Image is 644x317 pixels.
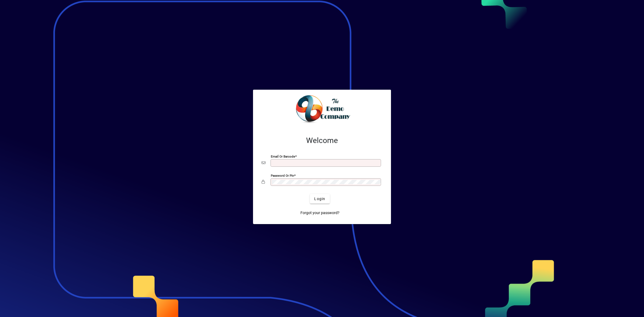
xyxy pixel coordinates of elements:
[310,194,330,204] button: Login
[298,208,342,218] a: Forgot your password?
[314,196,325,202] span: Login
[271,155,295,158] mat-label: Email or Barcode
[271,174,294,177] mat-label: Password or Pin
[300,210,340,216] span: Forgot your password?
[262,136,382,145] h2: Welcome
